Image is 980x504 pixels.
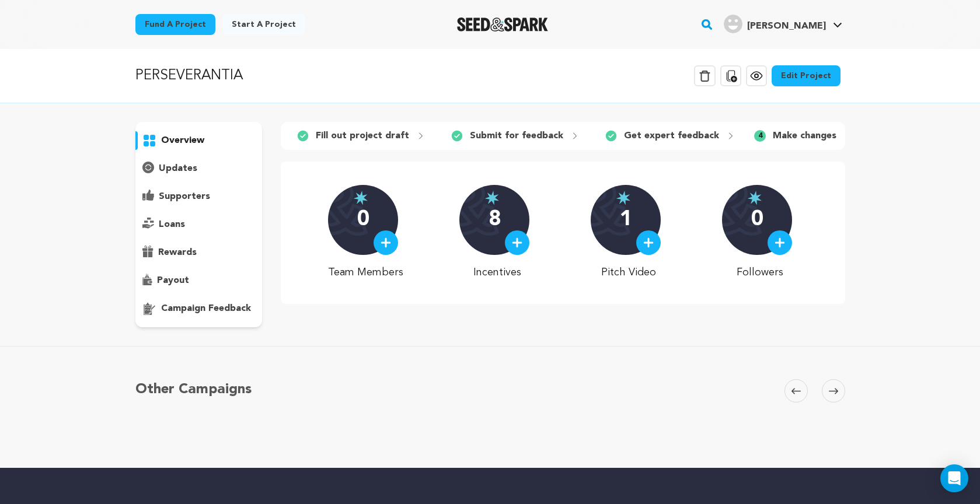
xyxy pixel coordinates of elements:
p: updates [159,162,197,176]
img: plus.svg [643,237,654,248]
p: overview [161,134,204,148]
p: loans [159,218,185,232]
p: 0 [357,208,369,232]
button: loans [135,215,263,234]
p: Followers [722,264,797,281]
img: plus.svg [512,237,522,248]
a: Edit Project [772,65,841,86]
button: supporters [135,187,263,206]
a: Vadim N.'s Profile [721,12,845,33]
button: overview [135,131,263,150]
span: Vadim N.'s Profile [721,12,845,37]
div: Open Intercom Messenger [940,464,968,492]
p: Fill out project draft [316,129,409,143]
p: Make changes [773,129,836,143]
h5: Other Campaigns [135,379,252,400]
a: Start a project [222,14,305,35]
p: Submit for feedback [470,129,563,143]
img: plus.svg [381,237,391,248]
span: [PERSON_NAME] [747,22,826,31]
p: supporters [159,190,210,204]
img: user.png [724,15,742,33]
div: Vadim N.'s Profile [724,15,826,33]
a: Seed&Spark Homepage [457,17,549,32]
p: payout [157,274,189,288]
p: Get expert feedback [624,129,719,143]
button: updates [135,159,263,178]
p: 0 [751,208,763,232]
img: Seed&Spark Logo Dark Mode [457,17,549,32]
p: rewards [158,246,197,260]
button: campaign feedback [135,299,263,318]
p: Incentives [459,264,535,281]
img: plus.svg [775,237,785,248]
span: 4 [754,130,766,142]
p: 8 [489,208,501,232]
p: campaign feedback [161,302,251,316]
p: PERSEVERANTIA [135,65,243,86]
a: Fund a project [135,14,215,35]
p: Pitch Video [591,264,666,281]
button: payout [135,271,263,290]
p: Team Members [328,264,403,281]
p: 1 [620,208,632,232]
button: rewards [135,243,263,262]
